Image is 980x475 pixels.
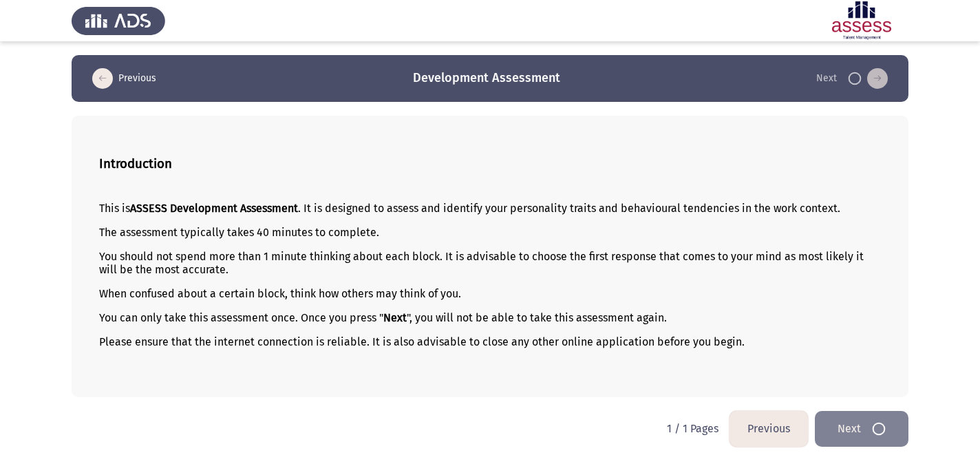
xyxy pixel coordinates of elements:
[88,67,160,89] button: load previous page
[72,1,165,40] img: Assess Talent Management logo
[99,335,881,348] p: Please ensure that the internet connection is reliable. It is also advisable to close any other o...
[729,411,808,446] button: load previous page
[815,411,908,446] button: load next page
[413,70,560,87] h3: Development Assessment
[99,202,881,215] p: This is . It is designed to assess and identify your personality traits and behavioural tendencie...
[130,202,298,215] b: ASSESS Development Assessment
[99,156,172,171] b: Introduction
[667,422,718,435] p: 1 / 1 Pages
[812,67,892,89] button: load next page
[99,250,881,276] p: You should not spend more than 1 minute thinking about each block. It is advisable to choose the ...
[99,287,881,300] p: When confused about a certain block, think how others may think of you.
[815,1,908,40] img: Assessment logo of Development Assessment R1 (EN/AR)
[383,311,407,324] b: Next
[99,311,881,324] p: You can only take this assessment once. Once you press " ", you will not be able to take this ass...
[99,226,881,239] p: The assessment typically takes 40 minutes to complete.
